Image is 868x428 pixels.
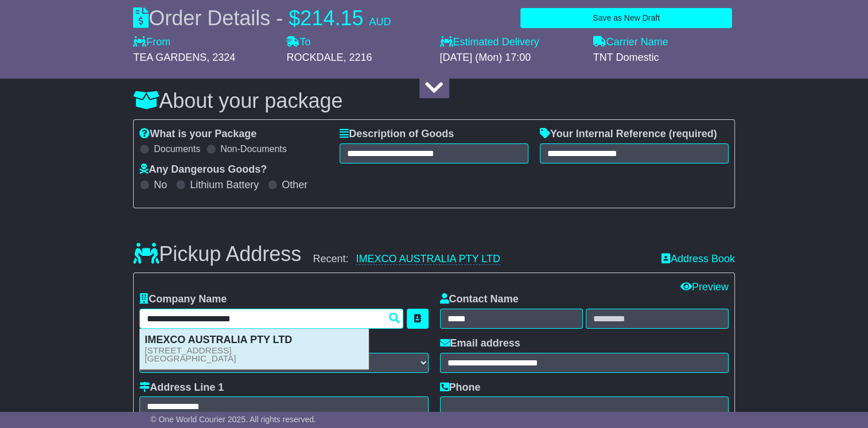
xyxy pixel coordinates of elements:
label: No [154,179,167,192]
div: TNT Domestic [593,52,735,64]
h3: About your package [133,90,735,112]
a: Preview [680,281,729,293]
label: Email address [440,337,520,350]
label: Contact Name [440,293,519,306]
label: Phone [440,382,481,394]
span: TEA GARDENS [133,52,207,63]
a: IMEXCO AUSTRALIA PTY LTD [356,253,500,265]
div: Recent: [313,253,649,266]
div: Order Details - [133,6,391,30]
label: From [133,36,170,49]
span: © One World Courier 2025. All rights reserved. [150,415,316,424]
label: Other [282,179,308,192]
small: [STREET_ADDRESS] [GEOGRAPHIC_DATA] [145,347,236,363]
strong: IMEXCO AUSTRALIA PTY LTD [145,334,292,345]
label: Non-Documents [220,143,287,154]
span: $ [289,6,300,30]
label: To [286,36,310,49]
span: 214.15 [300,6,363,30]
label: Your Internal Reference (required) [540,128,717,141]
label: Carrier Name [593,36,668,49]
label: Documents [154,143,200,154]
label: Description of Goods [340,128,454,141]
span: ROCKDALE [286,52,343,63]
div: [DATE] (Mon) 17:00 [439,52,581,64]
span: , 2324 [207,52,235,63]
label: Any Dangerous Goods? [139,164,267,176]
span: , 2216 [343,52,372,63]
button: Save as New Draft [520,8,732,28]
label: Estimated Delivery [439,36,581,49]
h3: Pickup Address [133,243,301,266]
label: Company Name [139,293,227,306]
label: Address Line 1 [139,382,224,394]
label: Lithium Battery [190,179,259,192]
label: What is your Package [139,128,256,141]
span: AUD [369,16,391,28]
a: Address Book [661,253,735,266]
